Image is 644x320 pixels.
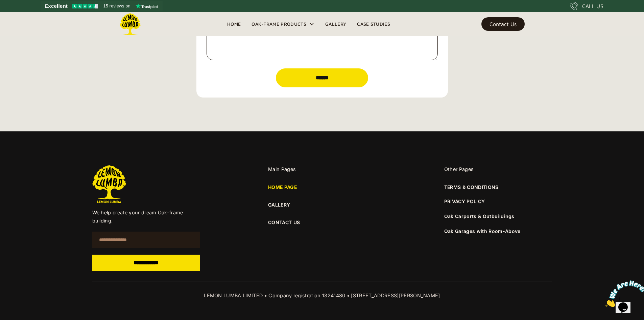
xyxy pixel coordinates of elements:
a: Oak Garages with Room-Above [444,228,521,234]
div: CALL US [582,2,603,10]
span: Excellent [45,2,68,10]
p: We help create your dream Oak-frame building. [92,209,200,225]
a: Contact Us [481,17,525,31]
a: PRIVACY POLICY [444,198,485,205]
div: Other Pages [444,165,552,173]
img: Trustpilot logo [136,3,158,9]
div: LEMON LUMBA LIMITED • Company registration 13241480 • [STREET_ADDRESS][PERSON_NAME] [92,292,552,300]
div: Contact Us [490,22,517,26]
a: CALL US [570,2,603,10]
a: Home [222,19,246,29]
a: CONTACT US [268,219,376,226]
a: See Lemon Lumba reviews on Trustpilot [41,1,163,11]
span: 1 [3,3,5,8]
div: Oak-Frame Products [252,20,306,28]
a: Gallery [320,19,352,29]
img: Trustpilot 4.5 stars [72,4,98,8]
form: Email Form [92,232,200,271]
div: Oak-Frame Products [246,12,320,36]
a: Case Studies [352,19,396,29]
a: TERMS & CONDITIONS [444,184,499,191]
a: HOME PAGE [268,184,297,191]
a: Oak Carports & Outbuildings [444,213,515,219]
span: 15 reviews on [103,2,130,10]
a: GALLERY [268,201,376,209]
iframe: chat widget [602,278,644,310]
div: Main Pages [268,165,376,173]
img: Chat attention grabber [3,3,45,29]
